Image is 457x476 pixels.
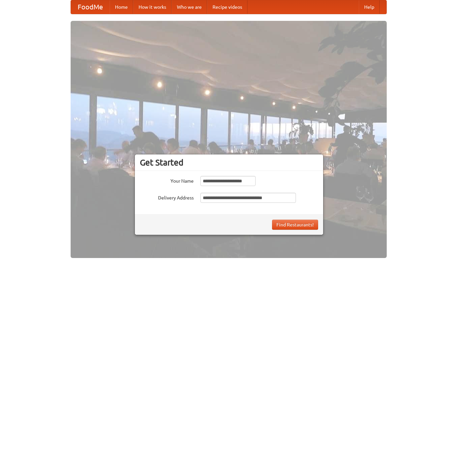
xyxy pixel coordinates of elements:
a: How it works [133,0,172,14]
button: Find Restaurants! [272,220,318,230]
a: Help [359,0,380,14]
a: Who we are [172,0,207,14]
a: Recipe videos [207,0,247,14]
a: Home [110,0,133,14]
a: FoodMe [71,0,110,14]
label: Delivery Address [140,193,194,201]
h3: Get Started [140,157,318,168]
label: Your Name [140,176,194,184]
